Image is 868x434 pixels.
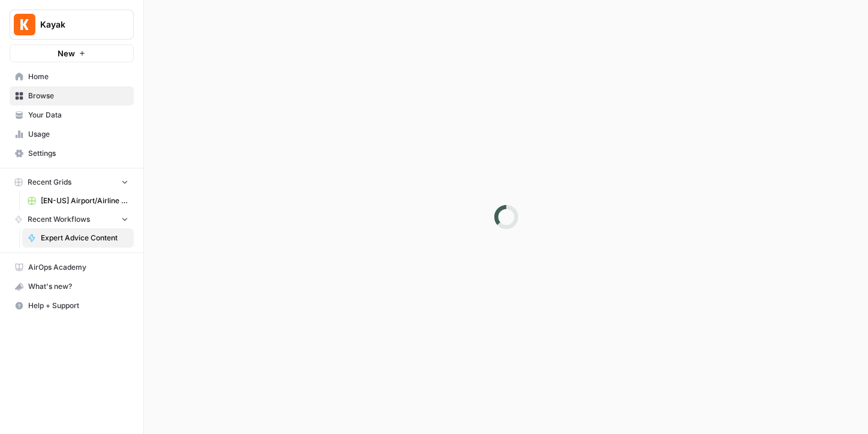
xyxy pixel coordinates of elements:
button: Recent Grids [10,173,134,191]
a: [EN-US] Airport/Airline Content Refresh [22,191,134,210]
span: Browse [28,91,128,101]
span: Settings [28,148,128,159]
span: Recent Grids [28,177,71,188]
span: [EN-US] Airport/Airline Content Refresh [41,195,128,206]
button: Workspace: Kayak [10,10,134,40]
button: What's new? [10,277,134,296]
img: Kayak Logo [14,14,35,35]
a: AirOps Academy [10,258,134,277]
span: Home [28,71,128,82]
a: Settings [10,144,134,163]
button: Recent Workflows [10,210,134,228]
span: AirOps Academy [28,262,128,273]
a: Expert Advice Content [22,228,134,248]
span: Usage [28,129,128,140]
span: Help + Support [28,300,128,311]
a: Browse [10,86,134,106]
a: Your Data [10,106,134,125]
div: What's new? [10,278,133,296]
span: Kayak [40,19,113,31]
span: Expert Advice Content [41,233,128,243]
a: Usage [10,125,134,144]
span: New [58,47,75,59]
a: Home [10,67,134,86]
button: New [10,44,134,62]
span: Recent Workflows [28,214,90,225]
span: Your Data [28,110,128,120]
button: Help + Support [10,296,134,315]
